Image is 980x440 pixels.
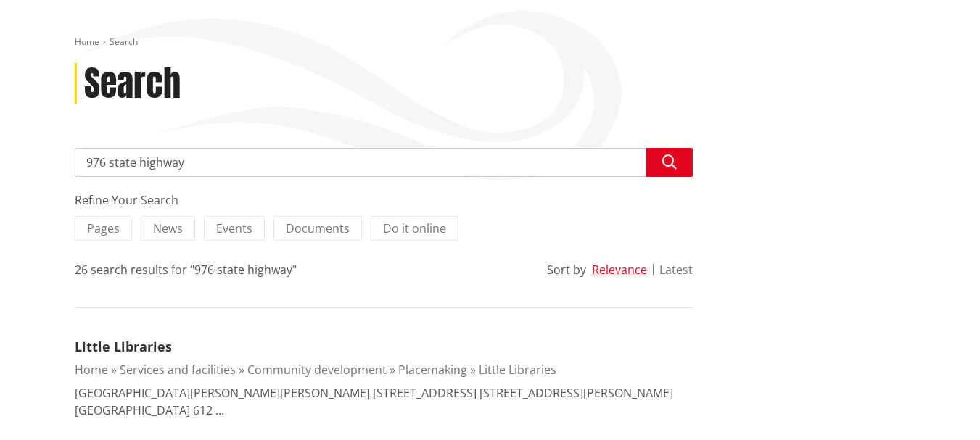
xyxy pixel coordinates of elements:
[75,36,99,48] a: Home
[216,220,252,236] span: Events
[247,362,387,378] a: Community development
[479,362,556,378] a: Little Libraries
[75,191,693,209] div: Refine Your Search
[75,261,297,278] div: 26 search results for "976 state highway"
[75,338,172,355] a: Little Libraries
[592,263,647,276] button: Relevance
[120,362,236,378] a: Services and facilities
[110,36,138,48] span: Search
[75,148,693,177] input: Search input
[84,63,181,105] h1: Search
[286,220,350,236] span: Documents
[913,379,965,431] iframe: Messenger Launcher
[659,263,693,276] button: Latest
[383,220,446,236] span: Do it online
[75,362,108,378] a: Home
[153,220,183,236] span: News
[398,362,467,378] a: Placemaking
[87,220,120,236] span: Pages
[75,36,906,49] nav: breadcrumb
[547,261,586,278] div: Sort by
[75,384,693,419] p: [GEOGRAPHIC_DATA][PERSON_NAME][PERSON_NAME] [STREET_ADDRESS] [STREET_ADDRESS][PERSON_NAME] [GEOGR...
